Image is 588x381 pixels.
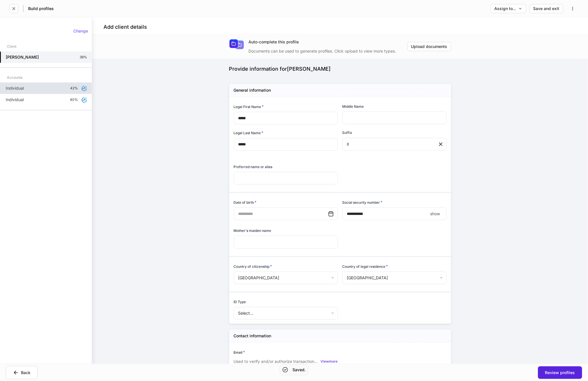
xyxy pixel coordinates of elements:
h6: Legal Last Name [234,130,264,136]
div: Accounts [7,72,22,82]
button: Change [70,26,92,36]
div: Provide information for [PERSON_NAME] [229,66,451,72]
button: Assign to... [491,4,526,13]
div: Assign to... [494,7,522,11]
h6: Middle Name [342,104,364,109]
div: Review profiles [545,371,575,375]
div: [GEOGRAPHIC_DATA] [342,272,446,284]
h6: Mother's maiden name [234,228,271,233]
h5: Build profiles [28,6,54,11]
h5: [PERSON_NAME] [6,54,39,60]
h6: Social security number [342,199,383,205]
div: Auto-complete this profile [249,39,407,45]
h6: Date of birth [234,199,257,205]
h5: Contact information [234,333,271,339]
div: Documents can be used to generate profiles. Click upload to view more types. [249,45,407,54]
p: 40% [70,97,78,102]
div: Save and exit [533,7,560,11]
h6: Country of legal residence [342,263,388,269]
div: View more [321,360,338,363]
p: Individual [6,85,24,91]
div: Email [234,349,338,355]
button: Back [6,366,38,379]
button: Upload documents [407,42,451,51]
button: Viewmore [321,359,338,364]
h4: Add client details [104,24,147,30]
button: Review profiles [538,366,582,379]
h6: ID Type [234,299,246,305]
div: Client [7,41,16,51]
div: II [342,138,437,151]
div: Upload documents [411,45,447,49]
h5: Saved. [293,367,306,373]
p: 38% [80,55,87,59]
h6: Preferred name or alias [234,164,273,170]
p: show [430,211,440,217]
div: [GEOGRAPHIC_DATA] [234,272,338,284]
h6: Country of citizenship [234,263,272,269]
button: Save and exit [530,4,563,13]
div: Change [73,29,88,33]
h6: Suffix [342,130,353,135]
div: Select... [234,307,338,320]
h6: Legal First Name [234,104,264,109]
p: Used to verify and/or authorize transactions for electronic delivery. [234,359,320,364]
p: Individual [6,97,24,103]
div: Back [13,370,30,376]
h5: General information [234,87,271,93]
p: 42% [70,86,78,91]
